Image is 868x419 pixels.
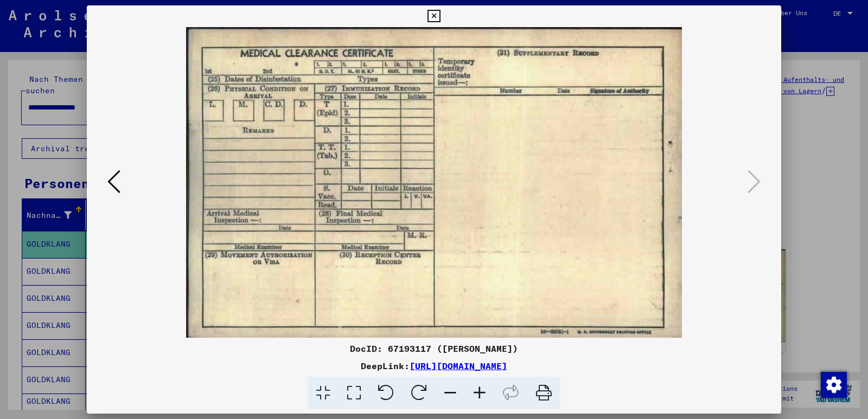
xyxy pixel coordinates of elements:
div: DocID: 67193117 ([PERSON_NAME]) [87,342,781,355]
a: [URL][DOMAIN_NAME] [410,360,507,371]
img: 002.jpg [124,27,744,338]
div: DeepLink: [87,359,781,372]
div: Zustimmung ändern [820,371,846,397]
img: Zustimmung ändern [821,372,847,398]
